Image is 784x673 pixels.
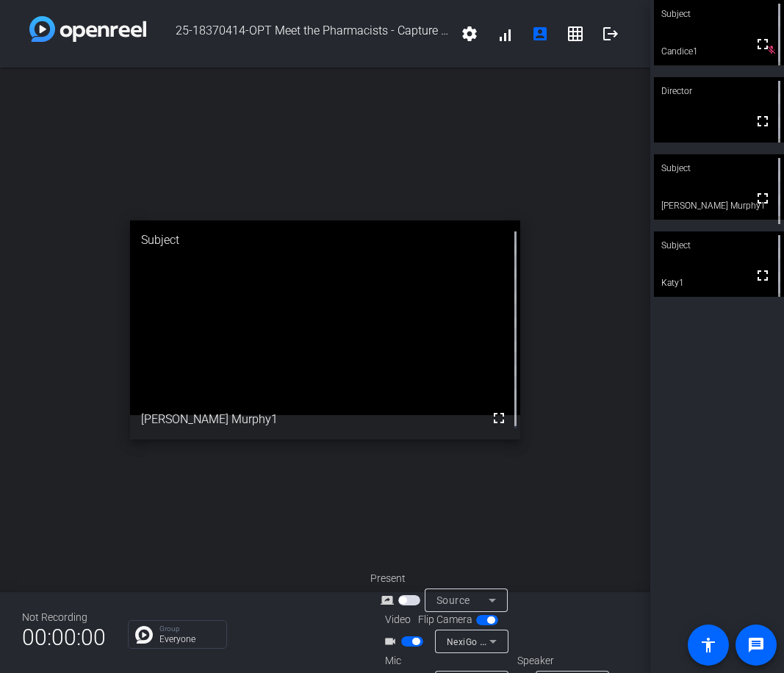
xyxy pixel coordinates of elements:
mat-icon: message [747,636,765,654]
div: Present [370,571,517,586]
mat-icon: logout [602,25,619,43]
span: 00:00:00 [22,619,106,655]
div: Not Recording [22,610,106,625]
mat-icon: fullscreen [490,409,508,427]
div: Subject [654,154,784,182]
div: Mic [370,653,517,669]
div: Subject [130,220,520,260]
span: Flip Camera [418,612,472,627]
img: Chat Icon [135,626,153,644]
mat-icon: screen_share_outline [381,591,398,609]
div: Speaker [517,653,605,669]
mat-icon: settings [461,25,478,43]
mat-icon: fullscreen [754,190,772,207]
div: Director [654,77,784,105]
span: NexiGo N60 FHD Webcam (1d6c:0103) [447,636,615,647]
div: Subject [654,231,784,259]
button: signal_cellular_alt [487,16,522,51]
mat-icon: account_box [531,25,549,43]
p: Group [159,625,219,633]
span: Source [436,594,470,606]
mat-icon: grid_on [567,25,584,43]
mat-icon: accessibility [700,636,717,654]
mat-icon: fullscreen [754,112,772,130]
mat-icon: fullscreen [754,35,772,53]
img: white-gradient.svg [29,16,146,42]
p: Everyone [159,635,219,644]
mat-icon: videocam_outline [384,633,401,650]
mat-icon: fullscreen [754,267,772,284]
span: 25-18370414-OPT Meet the Pharmacists - Capture Session 01 [146,16,452,51]
span: Video [385,612,411,627]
